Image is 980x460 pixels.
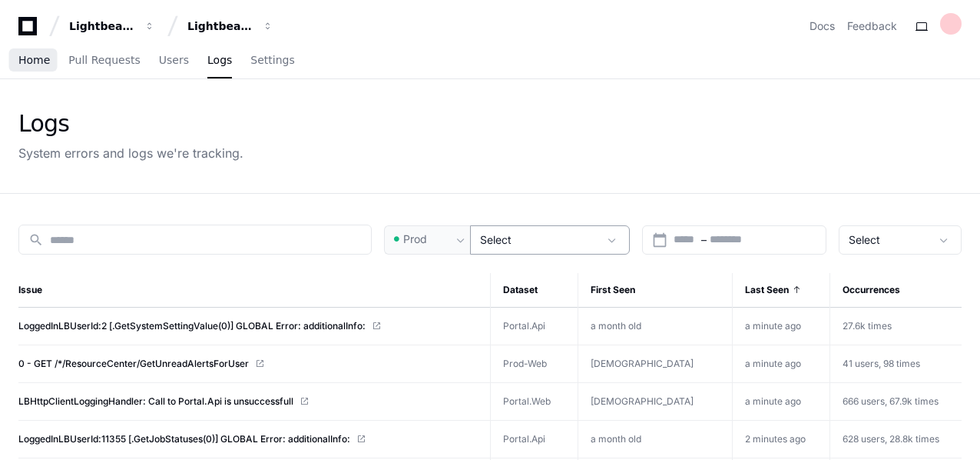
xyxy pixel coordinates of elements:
[843,433,939,445] span: 628 users, 28.8k times
[18,55,50,65] span: Home
[830,273,962,308] th: Occurrences
[652,232,667,248] button: Open calendar
[18,320,366,332] span: LoggedInLBUserId:2 [.GetSystemSettingValue(0)] GLOBAL Error: additionalInfo:
[578,421,732,458] td: a month old
[18,144,243,162] div: System errors and logs we're tracking.
[843,320,892,332] span: 27.6k times
[578,345,732,382] td: [DEMOGRAPHIC_DATA]
[18,110,243,138] div: Logs
[491,421,578,458] td: Portal.Api
[701,232,707,248] span: –
[733,308,830,345] td: a minute ago
[18,320,478,332] a: LoggedInLBUserId:2 [.GetSystemSettingValue(0)] GLOBAL Error: additionalInfo:
[733,383,830,421] td: a minute ago
[809,18,835,34] a: Docs
[578,383,732,420] td: [DEMOGRAPHIC_DATA]
[181,12,280,40] button: Lightbeam Health Solutions
[491,308,578,345] td: Portal.Api
[745,284,789,296] span: Last Seen
[18,273,491,308] th: Issue
[18,358,249,370] span: 0 - GET /*/ResourceCenter/GetUnreadAlertsForUser
[159,55,189,65] span: Users
[28,232,44,248] mat-icon: search
[733,421,830,458] td: 2 minutes ago
[843,395,939,407] span: 666 users, 67.9k times
[207,43,232,78] a: Logs
[207,55,232,65] span: Logs
[491,383,578,421] td: Portal.Web
[403,232,427,247] span: Prod
[250,43,294,78] a: Settings
[18,358,478,370] a: 0 - GET /*/ResourceCenter/GetUnreadAlertsForUser
[652,232,667,248] mat-icon: calendar_today
[733,345,830,383] td: a minute ago
[843,358,920,369] span: 41 users, 98 times
[847,18,897,34] button: Feedback
[18,395,478,408] a: LBHttpClientLoggingHandler: Call to Portal.Api is unsuccessfull
[68,55,140,65] span: Pull Requests
[18,433,350,445] span: LoggedInLBUserId:11355 [.GetJobStatuses(0)] GLOBAL Error: additionalInfo:
[491,273,578,308] th: Dataset
[18,43,50,78] a: Home
[69,18,135,34] div: Lightbeam Health
[250,55,294,65] span: Settings
[18,395,293,408] span: LBHttpClientLoggingHandler: Call to Portal.Api is unsuccessfull
[63,12,161,40] button: Lightbeam Health
[480,233,512,246] span: Select
[159,43,189,78] a: Users
[18,433,478,445] a: LoggedInLBUserId:11355 [.GetJobStatuses(0)] GLOBAL Error: additionalInfo:
[578,308,732,345] td: a month old
[68,43,140,78] a: Pull Requests
[187,18,253,34] div: Lightbeam Health Solutions
[491,345,578,383] td: Prod-Web
[591,284,635,296] span: First Seen
[849,233,880,246] span: Select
